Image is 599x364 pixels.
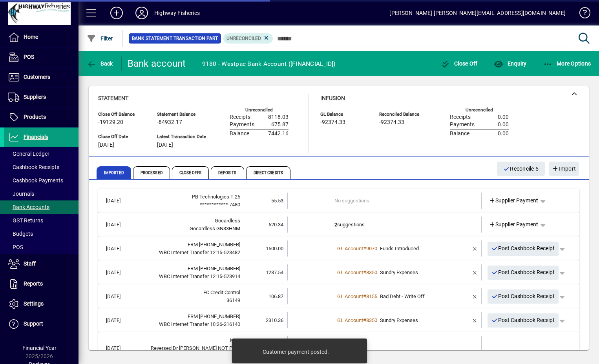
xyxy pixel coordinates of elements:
span: Settings [24,300,44,307]
span: -620.34 [267,222,283,227]
span: Enquiry [494,60,526,67]
div: Reversed Dr DD NOT PAID 32624520 [139,344,240,360]
button: Post Cashbook Receipt [488,289,559,304]
button: Profile [129,6,154,20]
button: Import [549,162,579,176]
span: Supplier Payment [489,197,539,205]
span: GL Account [337,293,363,299]
span: # [363,246,366,251]
span: Close Off Balance [98,112,145,117]
td: [DATE] [102,240,139,257]
div: MTF [139,337,240,344]
div: FRM 1720-0084024-00 [139,313,240,320]
a: GST Returns [4,214,79,227]
td: [DATE] [102,336,139,360]
span: Financial Year [22,345,57,351]
span: Processed [133,166,170,179]
button: Reconcile 5 [497,162,545,176]
button: More Options [541,56,593,71]
span: Unreconciled [226,36,261,41]
div: Gocardless [139,217,240,225]
td: [DATE] [102,264,139,280]
div: 7480 [139,201,240,209]
span: -84932.17 [157,119,182,126]
span: Funds Introduced [380,246,419,251]
span: Statement Balance [157,112,206,117]
span: 8155 [366,293,377,299]
button: Post Cashbook Receipt [488,313,559,328]
a: GL Account#9070 [334,244,380,253]
span: Bad Debt - Write Off [380,293,425,299]
span: GL Balance [320,112,367,117]
a: Suppliers [4,87,79,107]
span: Receipts [450,114,471,120]
span: Direct Credits [246,166,290,179]
span: Sundry Expenses [380,269,418,275]
button: Post Cashbook Receipt [488,242,559,256]
label: Unreconciled [466,107,493,113]
span: Close Off Date [98,134,145,139]
span: Reconcile 5 [503,162,539,175]
span: Reconciled Balance [379,112,426,117]
span: Post Cashbook Receipt [491,266,555,279]
mat-expansion-panel-header: [DATE]EC Credit Control36149106.87GL Account#8155Bad Debt - Write OffPost Cashbook Receipt [98,284,579,308]
span: Post Cashbook Receipt [491,242,555,255]
a: General Ledger [4,147,79,160]
span: Customers [24,74,50,80]
button: Back [85,56,115,71]
td: [DATE] [102,193,139,209]
span: 675.87 [271,122,289,128]
button: Remove [469,242,481,255]
button: Post Cashbook Receipt [488,266,559,280]
div: Gocardless GN33HNM [139,225,240,233]
button: Remove [469,314,481,327]
div: Bank account [128,57,186,70]
span: Latest Transaction Date [157,134,206,139]
div: WBC Internet Transfer [139,320,240,328]
span: -19129.20 [98,119,123,126]
span: [DATE] [98,142,114,148]
div: 36149 [139,297,240,304]
span: Close Off [441,60,478,67]
a: Cashbook Receipts [4,160,79,174]
span: 9070 [366,246,377,251]
span: Support [24,320,43,327]
span: GST Returns [8,217,43,224]
mat-expansion-panel-header: [DATE]FRM [PHONE_NUMBER]WBC Internet Transfer 12:15-5239141237.54GL Account#8350Sundry ExpensesPo... [98,260,579,284]
span: Payments [450,122,475,128]
span: Financials [24,134,48,140]
div: 9180 - Westpac Bank Account ([FINANCIAL_ID]) [202,58,336,70]
a: Journals [4,187,79,200]
div: FRM 1720-0084024-00 [139,265,240,273]
mat-expansion-panel-header: [DATE]PB Technologies T 25************ 7480-55.53No suggestionsSupplier Payment [98,189,579,213]
button: Remove [469,266,481,279]
span: Back [87,60,113,67]
span: Post Cashbook Receipt [491,290,555,303]
span: # [363,269,366,275]
a: Home [4,27,79,47]
span: Cashbook Payments [8,177,63,184]
span: Cashbook Receipts [8,164,59,170]
span: General Ledger [8,151,49,157]
span: More Options [543,60,591,67]
span: Import [552,162,576,175]
div: WBC Internet Transfer [139,273,240,280]
span: -92374.33 [379,119,404,126]
button: Remove [469,290,481,303]
td: [DATE] [102,217,139,233]
a: Staff [4,254,79,274]
a: Supplier Payment [486,218,542,232]
mat-expansion-panel-header: [DATE]FRM [PHONE_NUMBER]WBC Internet Transfer 10:26-2161402310.36GL Account#8350Sundry ExpensesPo... [98,308,579,332]
span: 0.00 [498,114,509,120]
span: Balance [230,131,249,137]
span: GL Account [337,317,363,323]
a: Support [4,314,79,334]
span: 0.00 [498,131,509,137]
a: Knowledge Base [573,2,589,27]
span: Post Cashbook Receipt [491,314,555,327]
a: Settings [4,294,79,314]
span: 0.00 [498,122,509,128]
a: GL Account#8350 [334,268,380,277]
mat-expansion-panel-header: [DATE]GocardlessGocardless GN33HNM-620.342suggestionsSupplier Payment [98,213,579,237]
a: Bank Accounts [4,200,79,214]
